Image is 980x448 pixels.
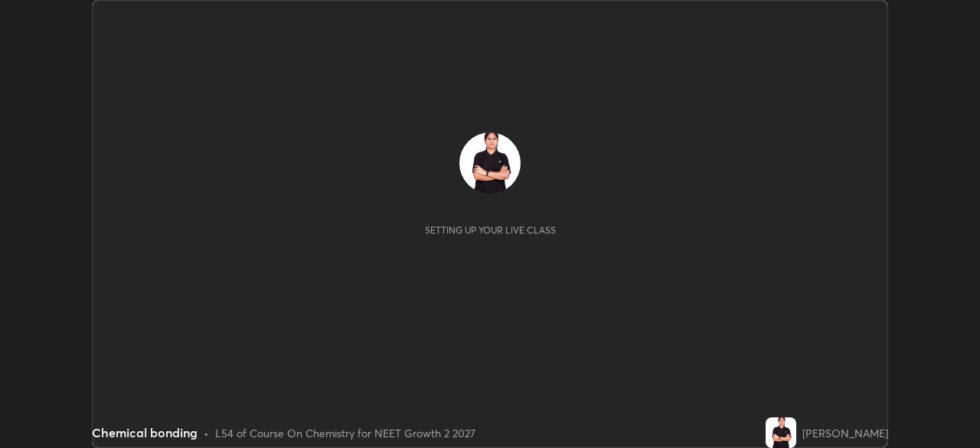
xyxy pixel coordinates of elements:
div: L54 of Course On Chemistry for NEET Growth 2 2027 [215,425,475,441]
div: Chemical bonding [92,423,198,442]
img: ff2c941f67fa4c8188b2ddadd25ac577.jpg [459,132,521,194]
div: Setting up your live class [425,224,556,236]
div: • [204,425,209,441]
div: [PERSON_NAME] [802,425,888,441]
img: ff2c941f67fa4c8188b2ddadd25ac577.jpg [766,417,796,448]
